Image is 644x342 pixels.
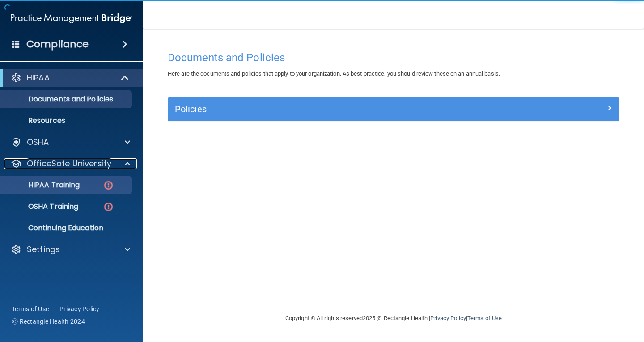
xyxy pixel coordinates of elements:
p: Continuing Education [6,224,128,232]
h4: Compliance [26,38,89,51]
a: Settings [11,244,130,255]
h5: Policies [175,104,500,114]
span: Ⓒ Rectangle Health 2024 [12,317,85,326]
a: Policies [175,102,612,116]
a: Terms of Use [12,304,49,313]
img: danger-circle.6113f641.png [103,180,114,191]
p: HIPAA Training [6,181,80,190]
p: OSHA [27,137,49,148]
a: Privacy Policy [430,315,466,321]
div: Copyright © All rights reserved 2025 @ Rectangle Health | | [230,304,557,333]
p: OfficeSafe University [27,158,111,169]
h4: Documents and Policies [168,52,619,63]
a: OfficeSafe University [11,158,130,169]
p: HIPAA [27,72,50,83]
a: OSHA [11,137,130,148]
p: Settings [27,244,60,255]
p: OSHA Training [6,202,78,211]
a: Terms of Use [467,315,502,321]
p: Documents and Policies [6,95,128,104]
img: PMB logo [11,9,132,27]
span: Here are the documents and policies that apply to your organization. As best practice, you should... [168,70,500,77]
a: Privacy Policy [59,304,100,313]
p: Resources [6,116,128,125]
img: danger-circle.6113f641.png [103,201,114,212]
a: HIPAA [11,72,130,83]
